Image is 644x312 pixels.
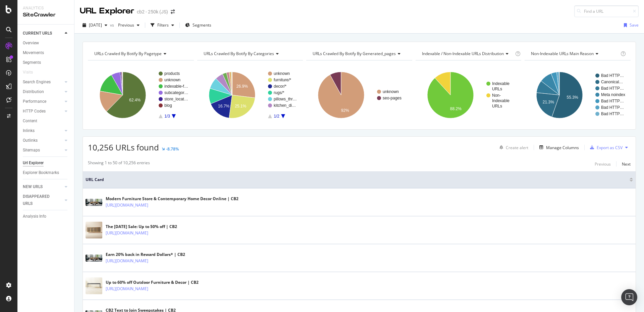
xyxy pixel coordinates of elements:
[274,71,290,76] text: unknown
[450,106,462,111] text: 88.2%
[88,66,194,124] svg: A chart.
[94,51,162,56] span: URLs Crawled By Botify By pagetype
[23,183,63,190] a: NEW URLS
[106,258,148,264] a: [URL][DOMAIN_NAME]
[274,97,297,101] text: pillows_thr…
[601,105,624,110] text: Bad HTTP…
[23,49,69,56] a: Movements
[23,118,69,125] a: Content
[193,22,211,28] span: Segments
[492,93,501,98] text: Non-
[274,114,279,119] text: 1/2
[492,87,502,91] text: URLs
[23,127,35,134] div: Inlinks
[86,277,102,294] img: main image
[531,51,594,56] span: Non-Indexable URLs Main Reason
[129,98,141,102] text: 62.4%
[23,98,46,105] div: Performance
[164,78,180,82] text: unknown
[23,108,46,115] div: HTTP Codes
[421,48,514,59] h4: Indexable / Non-Indexable URLs Distribution
[23,137,38,144] div: Outlinks
[110,22,115,28] span: vs
[106,252,185,258] div: Earn 20% back in Reward Dollars* | CB2
[204,51,274,56] span: URLs Crawled By Botify By categories
[567,95,578,100] text: 55.3%
[492,81,509,86] text: Indexable
[23,193,57,207] div: DISAPPEARED URLS
[601,80,623,84] text: Canonical…
[274,84,286,89] text: decor/*
[497,142,528,153] button: Create alert
[115,22,134,28] span: Previous
[622,161,631,167] div: Next
[621,20,639,31] button: Save
[537,143,579,151] button: Manage Columns
[274,103,296,108] text: kitchen_di…
[86,177,628,183] span: URL Card
[23,169,59,176] div: Explorer Bookmarks
[164,90,188,95] text: subcategor…
[218,104,229,108] text: 16.7%
[23,213,46,220] div: Analysis Info
[88,142,159,153] span: 10,256 URLs found
[23,147,40,154] div: Sitemaps
[88,160,150,168] div: Showing 1 to 50 of 10,256 entries
[587,142,623,153] button: Export as CSV
[492,104,502,108] text: URLs
[383,89,399,94] text: unknown
[23,147,63,154] a: Sitemaps
[23,11,69,19] div: SiteCrawler
[630,22,639,28] div: Save
[23,30,52,37] div: CURRENT URLS
[383,96,401,100] text: seo-pages
[543,100,554,104] text: 21.3%
[164,71,180,76] text: products
[23,183,43,190] div: NEW URLS
[23,59,69,66] a: Segments
[23,127,63,134] a: Inlinks
[86,255,102,262] img: main image
[492,98,509,103] text: Indexable
[313,51,396,56] span: URLs Crawled By Botify By generated_pages
[23,40,39,47] div: Overview
[86,222,102,238] img: main image
[601,73,624,78] text: Bad HTTP…
[23,49,44,56] div: Movements
[23,160,69,167] a: Url Explorer
[115,20,142,31] button: Previous
[106,196,238,202] div: Modern Furniture Store & Contemporary Home Decor Online | CB2
[236,84,248,89] text: 26.9%
[106,230,148,236] a: [URL][DOMAIN_NAME]
[106,279,199,285] div: Up to 60% off Outdoor Furniture & Decor | CB2
[23,79,63,86] a: Search Engines
[595,160,611,168] button: Previous
[80,20,110,31] button: [DATE]
[341,108,349,113] text: 92%
[274,78,291,82] text: furniture/*
[23,98,63,105] a: Performance
[416,66,522,124] svg: A chart.
[148,20,177,31] button: Filters
[106,224,177,230] div: The [DATE] Sale: Up to 50% off | CB2
[182,20,214,31] button: Segments
[23,30,63,37] a: CURRENT URLS
[164,103,172,108] text: blog
[530,48,619,59] h4: Non-Indexable URLs Main Reason
[197,66,303,124] svg: A chart.
[23,88,44,95] div: Distribution
[23,213,69,220] a: Analysis Info
[595,161,611,167] div: Previous
[274,90,284,95] text: rugs/*
[597,145,623,150] div: Export as CSV
[525,66,631,124] div: A chart.
[546,145,579,150] div: Manage Columns
[23,160,44,167] div: Url Explorer
[166,146,179,152] div: -8.78%
[23,118,37,125] div: Content
[306,66,412,124] div: A chart.
[93,48,188,59] h4: URLs Crawled By Botify By pagetype
[23,108,63,115] a: HTTP Codes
